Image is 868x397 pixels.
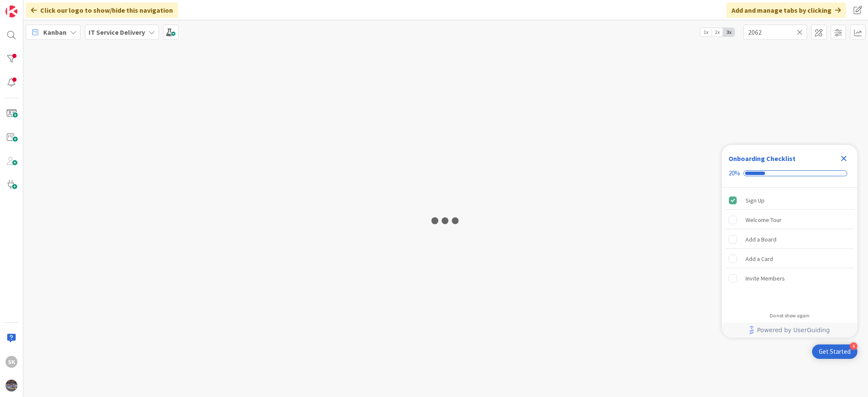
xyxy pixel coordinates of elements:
[43,27,67,37] span: Kanban
[850,342,857,350] div: 4
[819,347,851,356] div: Get Started
[746,234,776,244] div: Add a Board
[729,169,740,177] div: 20%
[743,25,807,40] input: Quick Filter...
[722,145,857,338] div: Checklist Container
[729,153,796,164] div: Onboarding Checklist
[757,325,830,335] span: Powered by UserGuiding
[726,3,846,18] div: Add and manage tabs by clicking
[746,273,785,283] div: Invite Members
[812,344,857,359] div: Open Get Started checklist, remaining modules: 4
[725,230,854,249] div: Add a Board is incomplete.
[712,28,723,36] span: 2x
[746,215,782,225] div: Welcome Tour
[6,6,17,17] img: Visit kanbanzone.com
[722,188,857,307] div: Checklist items
[725,269,854,288] div: Invite Members is incomplete.
[725,211,854,229] div: Welcome Tour is incomplete.
[726,322,853,338] a: Powered by UserGuiding
[6,380,17,391] img: avatar
[729,169,851,177] div: Checklist progress: 20%
[725,191,854,210] div: Sign Up is complete.
[725,250,854,268] div: Add a Card is incomplete.
[722,322,857,338] div: Footer
[837,152,851,165] div: Close Checklist
[6,356,17,368] div: SK
[89,28,145,36] b: IT Service Delivery
[26,3,178,18] div: Click our logo to show/hide this navigation
[700,28,712,36] span: 1x
[746,254,773,264] div: Add a Card
[746,195,765,205] div: Sign Up
[770,312,810,319] div: Do not show again
[723,28,734,36] span: 3x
